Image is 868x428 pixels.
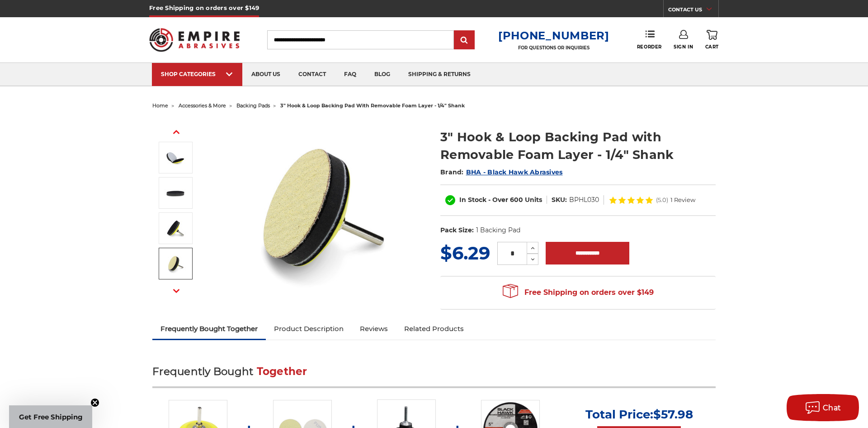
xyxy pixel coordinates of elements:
[352,319,396,339] a: Reviews
[165,122,187,142] button: Previous
[161,71,233,77] div: SHOP CATEGORIES
[365,63,399,86] a: blog
[236,102,270,109] a: backing pads
[823,404,841,412] span: Chat
[476,226,520,235] dd: 1 Backing Pad
[459,196,486,204] span: In Stock
[90,398,99,407] button: Close teaser
[525,196,542,204] span: Units
[280,102,465,109] span: 3" hook & loop backing pad with removable foam layer - 1/4" shank
[552,195,567,205] dt: SKU:
[152,365,253,378] span: Frequently Bought
[674,44,693,50] span: Sign In
[498,29,609,42] a: [PHONE_NUMBER]
[399,63,480,86] a: shipping & returns
[164,217,187,240] img: Empire Abrasives 3-inch backing pad with a removable foam layer, highlighting the adaptable hook ...
[656,197,668,203] span: (5.0)
[152,319,266,339] a: Frequently Bought Together
[498,45,609,51] p: FOR QUESTIONS OR INQUIRIES
[179,102,226,109] a: accessories & more
[466,168,563,176] a: BHA - Black Hawk Abrasives
[440,168,464,176] span: Brand:
[455,31,473,49] input: Submit
[440,242,490,264] span: $6.29
[787,394,859,421] button: Chat
[230,119,411,300] img: Close-up of Empire Abrasives 3-inch hook and loop backing pad with a removable foam layer and 1/4...
[569,195,599,205] dd: BPHL030
[585,407,693,422] p: Total Price:
[19,413,83,421] span: Get Free Shipping
[289,63,335,86] a: contact
[488,196,508,204] span: - Over
[705,30,719,50] a: Cart
[668,5,718,17] a: CONTACT US
[152,102,168,109] a: home
[670,197,695,203] span: 1 Review
[440,128,716,164] h1: 3" Hook & Loop Backing Pad with Removable Foam Layer - 1/4" Shank
[396,319,472,339] a: Related Products
[165,281,187,301] button: Next
[510,196,523,204] span: 600
[149,22,240,58] img: Empire Abrasives
[266,319,352,339] a: Product Description
[242,63,289,86] a: about us
[335,63,365,86] a: faq
[637,30,662,49] a: Reorder
[440,226,474,235] dt: Pack Size:
[705,44,719,50] span: Cart
[653,407,693,422] span: $57.98
[164,252,187,275] img: 3 inch hook and loop sanding disc on backing pad
[637,44,662,50] span: Reorder
[503,284,654,302] span: Free Shipping on orders over $149
[9,405,92,428] div: Get Free ShippingClose teaser
[164,182,187,204] img: 3-inch foam pad featuring a durable hook and loop design, ideal for various sanding tasks.
[164,146,187,169] img: Empire Abrasives 3-inch backing pad with foam layer peeled back to show durable hook and loop fas...
[257,365,307,378] span: Together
